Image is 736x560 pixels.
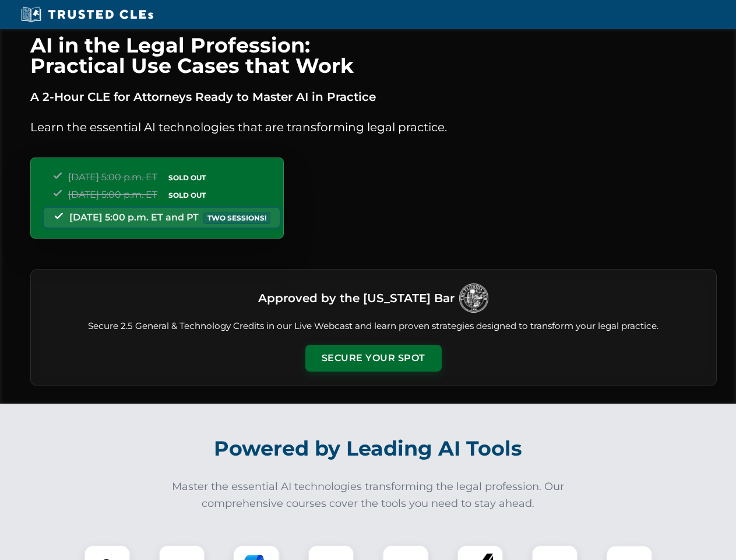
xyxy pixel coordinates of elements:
img: Logo [459,283,488,313]
span: SOLD OUT [164,171,210,184]
p: Secure 2.5 General & Technology Credits in our Live Webcast and learn proven strategies designed ... [45,320,702,333]
p: Learn the essential AI technologies that are transforming legal practice. [30,118,717,136]
h3: Approved by the [US_STATE] Bar [258,288,455,309]
p: Master the essential AI technologies transforming the legal profession. Our comprehensive courses... [164,478,572,512]
h2: Powered by Leading AI Tools [45,428,691,469]
h1: AI in the Legal Profession: Practical Use Cases that Work [30,35,717,76]
span: [DATE] 5:00 p.m. ET [68,189,157,200]
button: Secure Your Spot [305,345,442,372]
span: [DATE] 5:00 p.m. ET [68,171,157,183]
p: A 2-Hour CLE for Attorneys Ready to Master AI in Practice [30,87,717,106]
img: Trusted CLEs [17,6,157,23]
span: SOLD OUT [164,189,210,201]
